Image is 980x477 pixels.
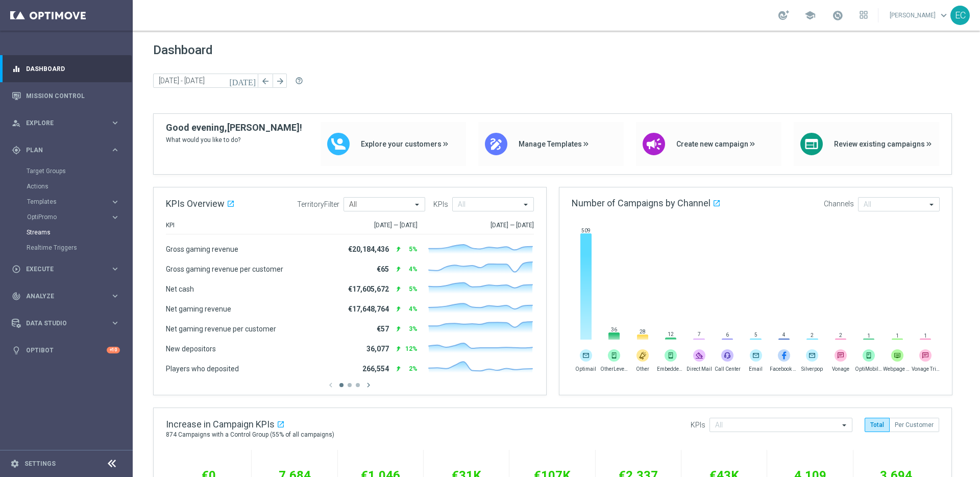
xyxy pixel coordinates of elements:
[804,10,816,21] span: school
[27,163,132,179] div: Target Groups
[27,179,132,194] div: Actions
[12,55,120,82] div: Dashboard
[11,65,120,73] button: equalizer Dashboard
[110,264,120,274] i: keyboard_arrow_right
[107,347,120,353] div: +10
[938,10,949,21] span: keyboard_arrow_down
[12,265,21,274] i: play_circle_outline
[11,119,120,127] button: person_search Explore keyboard_arrow_right
[12,118,110,128] div: Explore
[26,266,110,272] span: Execute
[110,145,120,155] i: keyboard_arrow_right
[27,194,132,209] div: Templates
[27,199,110,205] div: Templates
[110,197,120,207] i: keyboard_arrow_right
[27,214,100,220] span: OptiPromo
[12,337,120,364] div: Optibot
[11,346,120,354] button: lightbulb Optibot +10
[12,64,21,74] i: equalizer
[26,320,110,326] span: Data Studio
[26,82,120,109] a: Mission Control
[889,8,950,23] a: [PERSON_NAME]keyboard_arrow_down
[11,146,120,154] button: gps_fixed Plan keyboard_arrow_right
[10,459,19,468] i: settings
[12,146,21,155] i: gps_fixed
[24,461,56,467] a: Settings
[26,293,110,299] span: Analyze
[12,319,110,328] div: Data Studio
[12,82,120,109] div: Mission Control
[27,198,120,206] button: Templates keyboard_arrow_right
[26,147,110,153] span: Plan
[12,146,110,155] div: Plan
[27,214,110,220] div: OptiPromo
[110,118,120,128] i: keyboard_arrow_right
[11,265,120,273] button: play_circle_outline Execute keyboard_arrow_right
[11,319,120,327] button: Data Studio keyboard_arrow_right
[27,167,106,175] a: Target Groups
[110,212,120,222] i: keyboard_arrow_right
[27,182,106,190] a: Actions
[110,291,120,301] i: keyboard_arrow_right
[12,265,110,274] div: Execute
[27,240,132,255] div: Realtime Triggers
[12,292,110,301] div: Analyze
[27,213,120,221] button: OptiPromo keyboard_arrow_right
[12,292,21,301] i: track_changes
[110,318,120,328] i: keyboard_arrow_right
[11,292,120,300] button: track_changes Analyze keyboard_arrow_right
[27,209,132,225] div: OptiPromo
[27,225,132,240] div: Streams
[26,337,107,364] a: Optibot
[12,346,21,355] i: lightbulb
[950,6,970,25] div: EC
[27,244,106,252] a: Realtime Triggers
[11,92,120,100] button: Mission Control
[27,199,100,205] span: Templates
[26,55,120,82] a: Dashboard
[12,118,21,128] i: person_search
[27,228,106,236] a: Streams
[26,120,110,126] span: Explore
